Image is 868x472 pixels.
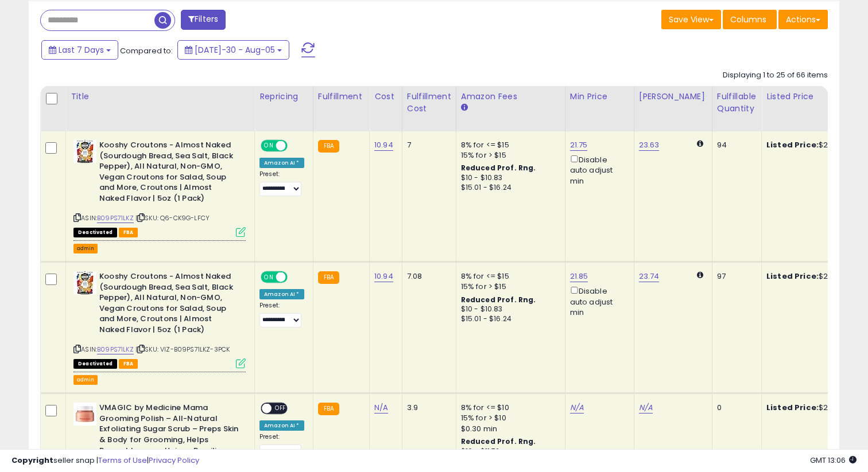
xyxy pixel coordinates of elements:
[570,402,584,414] a: N/A
[286,141,304,151] span: OFF
[259,433,304,459] div: Preset:
[259,91,308,103] div: Repricing
[119,359,138,369] span: FBA
[461,140,556,150] div: 8% for <= $15
[407,271,447,282] div: 7.08
[461,314,556,324] div: $15.01 - $16.24
[810,455,857,466] span: 2025-08-13 13:06 GMT
[723,10,777,29] button: Columns
[73,359,117,369] span: All listings that are unavailable for purchase on Amazon for any reason other than out-of-stock
[73,140,246,236] div: ASIN:
[272,404,290,414] span: OFF
[639,91,707,103] div: [PERSON_NAME]
[570,153,625,186] div: Disable auto adjust min
[717,271,753,282] div: 97
[461,173,556,183] div: $10 - $10.83
[730,14,766,25] span: Columns
[407,403,447,413] div: 3.9
[461,183,556,193] div: $15.01 - $16.24
[41,40,118,60] button: Last 7 Days
[120,45,173,56] span: Compared to:
[766,271,862,282] div: $21.85
[97,213,134,223] a: B09PS71LKZ
[461,403,556,413] div: 8% for <= $10
[407,91,451,115] div: Fulfillment Cost
[259,158,304,168] div: Amazon AI *
[461,103,468,113] small: Amazon Fees.
[778,10,828,29] button: Actions
[570,139,588,151] a: 21.75
[11,455,199,466] div: seller snap | |
[177,40,289,60] button: [DATE]-30 - Aug-05
[661,10,721,29] button: Save View
[259,420,304,431] div: Amazon AI *
[119,228,138,237] span: FBA
[318,91,365,103] div: Fulfillment
[766,140,862,150] div: $21.75
[461,295,536,305] b: Reduced Prof. Rng.
[461,424,556,434] div: $0.30 min
[766,271,819,282] b: Listed Price:
[98,455,147,466] a: Terms of Use
[639,402,653,414] a: N/A
[73,403,96,426] img: 31xqA5bCvCL._SL40_.jpg
[73,271,246,367] div: ASIN:
[318,271,339,284] small: FBA
[73,271,96,294] img: 51cKDeDjmcL._SL40_.jpg
[262,141,276,151] span: ON
[461,413,556,423] div: 15% for > $10
[407,140,447,150] div: 7
[286,272,304,282] span: OFF
[461,436,536,446] b: Reduced Prof. Rng.
[570,271,588,282] a: 21.85
[461,150,556,161] div: 15% for > $15
[639,271,660,282] a: 23.74
[570,284,625,318] div: Disable auto adjust min
[461,282,556,292] div: 15% for > $15
[259,302,304,327] div: Preset:
[461,91,560,103] div: Amazon Fees
[73,140,96,163] img: 51cKDeDjmcL._SL40_.jpg
[135,345,230,354] span: | SKU: VIZ-B09PS71LKZ-3PCK
[461,305,556,314] div: $10 - $10.83
[717,403,753,413] div: 0
[766,403,862,413] div: $25.13
[262,272,276,282] span: ON
[73,228,117,237] span: All listings that are unavailable for purchase on Amazon for any reason other than out-of-stock
[259,289,304,299] div: Amazon AI *
[318,140,339,153] small: FBA
[374,139,393,151] a: 10.94
[11,455,53,466] strong: Copyright
[99,140,239,206] b: Kooshy Croutons - Almost Naked (Sourdough Bread, Sea Salt, Black Pepper), All Natural, Non-GMO, V...
[71,91,250,103] div: Title
[135,213,210,223] span: | SKU: Q6-CK9G-LFCY
[717,140,753,150] div: 94
[766,139,819,150] b: Listed Price:
[374,402,388,414] a: N/A
[97,345,134,354] a: B09PS71LKZ
[766,402,819,413] b: Listed Price:
[195,44,275,56] span: [DATE]-30 - Aug-05
[461,271,556,282] div: 8% for <= $15
[766,91,866,103] div: Listed Price
[318,403,339,415] small: FBA
[73,375,98,385] button: admin
[149,455,199,466] a: Privacy Policy
[717,91,757,115] div: Fulfillable Quantity
[723,70,828,81] div: Displaying 1 to 25 of 66 items
[259,170,304,196] div: Preset:
[374,91,397,103] div: Cost
[73,244,98,253] button: admin
[639,139,660,151] a: 23.63
[570,91,629,103] div: Min Price
[99,271,239,338] b: Kooshy Croutons - Almost Naked (Sourdough Bread, Sea Salt, Black Pepper), All Natural, Non-GMO, V...
[461,163,536,173] b: Reduced Prof. Rng.
[374,271,393,282] a: 10.94
[181,10,226,30] button: Filters
[59,44,104,56] span: Last 7 Days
